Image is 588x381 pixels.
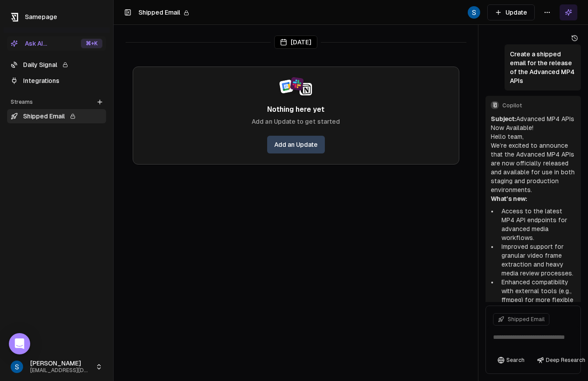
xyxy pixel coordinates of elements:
div: Streams [7,95,106,109]
button: Ask AI...⌘+K [7,36,106,51]
span: [PERSON_NAME] [30,360,92,368]
img: _image [468,6,480,19]
span: Copilot [502,102,576,109]
li: Improved support for granular video frame extraction and heavy media review processes. [498,242,576,278]
a: Shipped Email [7,109,106,123]
li: Access to the latest MP4 API endpoints for advanced media workflows. [498,207,576,242]
div: Open Intercom Messenger [9,333,30,354]
a: Daily Signal [7,58,106,72]
p: Create a shipped email for the release of the Advanced MP4 APIs [510,50,576,85]
a: Add an Update [267,136,325,153]
a: Integrations [7,74,106,88]
li: Enhanced compatibility with external tools (e.g., ffmpeg) for more flexible MP4 asset handling. [498,278,576,313]
strong: What’s new: [491,195,527,202]
img: Google Calendar [279,79,293,94]
button: [PERSON_NAME][EMAIL_ADDRESS][DOMAIN_NAME] [7,356,106,377]
div: Ask AI... [11,39,47,48]
span: Nothing here yet [267,104,324,115]
img: Slack [290,77,304,91]
button: Search [493,354,529,366]
span: Samepage [25,13,57,20]
p: We’re excited to announce that the Advanced MP4 APIs are now officially released and available fo... [491,141,576,194]
div: [DATE] [274,35,317,49]
strong: Subject: [491,115,516,122]
p: Hello team, [491,132,576,141]
div: ⌘ +K [81,39,103,48]
span: Add an Update to get started [252,117,340,127]
span: Shipped Email [138,9,180,16]
span: Shipped Email [508,316,545,323]
img: _image [11,361,23,373]
img: Notion [300,83,312,95]
p: Advanced MP4 APIs Now Available! [491,114,576,132]
button: Update [487,4,535,20]
span: [EMAIL_ADDRESS][DOMAIN_NAME] [30,367,92,374]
